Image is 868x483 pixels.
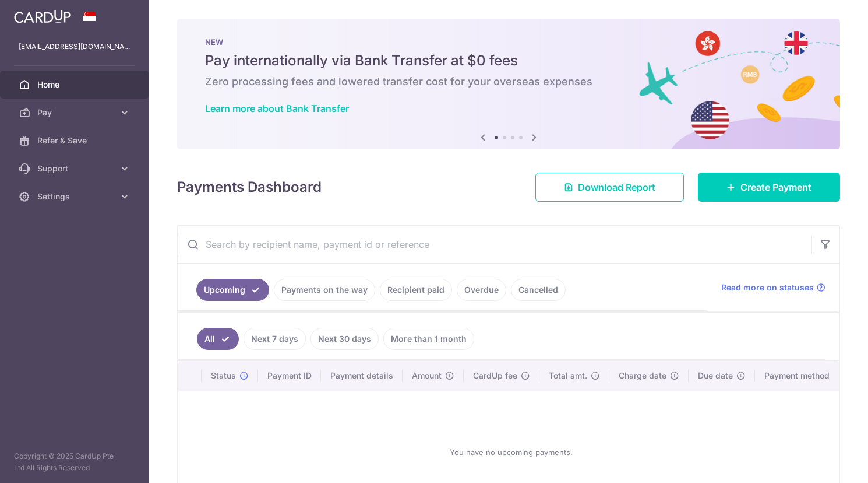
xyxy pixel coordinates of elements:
[383,328,474,350] a: More than 1 month
[37,79,114,90] span: Home
[197,328,239,350] a: All
[14,9,71,23] img: CardUp
[37,135,114,146] span: Refer & Save
[721,282,825,293] a: Read more on statuses
[578,180,655,194] span: Download Report
[698,173,840,202] a: Create Payment
[619,370,666,381] span: Charge date
[19,41,130,52] p: [EMAIL_ADDRESS][DOMAIN_NAME]
[740,180,811,194] span: Create Payment
[205,37,812,47] p: NEW
[177,177,322,198] h4: Payments Dashboard
[755,360,844,391] th: Payment method
[457,279,506,301] a: Overdue
[37,163,114,174] span: Support
[178,226,811,263] input: Search by recipient name, payment id or reference
[321,360,403,391] th: Payment details
[258,360,321,391] th: Payment ID
[205,75,812,89] h6: Zero processing fees and lowered transfer cost for your overseas expenses
[412,370,442,381] span: Amount
[698,370,733,381] span: Due date
[310,328,379,350] a: Next 30 days
[549,370,587,381] span: Total amt.
[177,19,840,149] img: Bank transfer banner
[244,328,306,350] a: Next 7 days
[196,279,269,301] a: Upcoming
[535,173,684,202] a: Download Report
[721,282,814,293] span: Read more on statuses
[511,279,566,301] a: Cancelled
[473,370,517,381] span: CardUp fee
[274,279,375,301] a: Payments on the way
[37,107,114,118] span: Pay
[37,191,114,202] span: Settings
[205,51,812,70] h5: Pay internationally via Bank Transfer at $0 fees
[380,279,452,301] a: Recipient paid
[211,370,236,381] span: Status
[205,103,349,114] a: Learn more about Bank Transfer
